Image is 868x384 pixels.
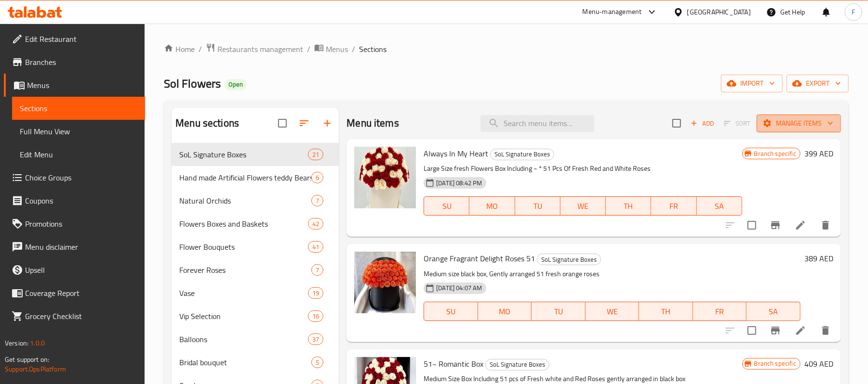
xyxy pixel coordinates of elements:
[689,118,715,129] span: Add
[424,302,478,321] button: SU
[308,312,323,321] span: 16
[804,357,833,371] h6: 409 AED
[172,212,339,235] div: Flowers Boxes and Baskets42
[428,305,474,319] span: SU
[4,189,145,212] a: Coupons
[532,302,586,321] button: TU
[794,77,841,90] span: export
[750,305,797,319] span: SA
[606,196,651,216] button: TH
[667,113,687,133] span: Select section
[25,195,137,206] span: Coupons
[424,146,488,161] span: Always In My Heart
[12,143,145,166] a: Edit Menu
[764,117,833,129] span: Manage items
[316,112,339,135] button: Add section
[750,359,800,368] span: Branch specific
[4,235,145,258] a: Menu disclaimer
[272,113,293,133] span: Select all sections
[308,219,323,229] span: 42
[4,282,145,305] a: Coverage Report
[308,149,323,160] div: items
[535,305,582,319] span: TU
[172,143,339,166] div: SoL Signature Boxes21
[308,218,323,230] div: items
[424,357,483,371] span: 51~ Romantic Box
[742,320,762,341] span: Select to update
[225,80,247,89] span: Open
[432,179,486,188] span: [DATE] 08:42 PM
[172,305,339,328] div: Vip Selection16
[25,310,137,322] span: Grocery Checklist
[424,163,742,175] p: Large Size fresh Flowers Box Including ~ * 51 Pcs Of Fresh Red and White Roses
[217,43,303,55] span: Restaurants management
[179,333,308,345] div: Balloons
[311,357,323,368] div: items
[589,305,636,319] span: WE
[5,353,49,366] span: Get support on:
[424,268,801,280] p: Medium size black box, Gently arranged 51 fresh orange roses
[179,310,308,322] div: Vip Selection
[757,115,841,132] button: Manage items
[12,120,145,143] a: Full Menu View
[172,235,339,258] div: Flower Bouquets41
[179,287,308,299] span: Vase
[747,302,801,321] button: SA
[537,254,601,265] div: SoL Signature Boxes
[428,199,466,213] span: SU
[27,79,137,91] span: Menus
[308,287,323,299] div: items
[4,51,145,74] a: Branches
[490,149,554,160] div: SoL Signature Boxes
[311,264,323,276] div: items
[787,75,849,92] button: export
[179,195,311,206] span: Natural Orchids
[25,264,137,276] span: Upsell
[4,74,145,97] a: Menus
[308,243,323,252] span: 41
[312,173,323,182] span: 6
[311,172,323,183] div: items
[697,305,743,319] span: FR
[4,305,145,328] a: Grocery Checklist
[179,264,311,276] div: Forever Roses
[354,147,416,208] img: Always In My Heart
[583,6,642,18] div: Menu-management
[804,252,833,265] h6: 389 AED
[424,196,469,216] button: SU
[486,359,549,370] span: SoL Signature Boxes
[179,241,308,253] span: Flower Bouquets
[20,102,137,114] span: Sections
[225,79,247,90] div: Open
[432,283,486,293] span: [DATE] 04:07 AM
[687,116,718,131] button: Add
[179,357,311,368] div: Bridal bouquet
[639,302,693,321] button: TH
[564,199,602,213] span: WE
[852,7,855,17] span: F
[25,56,137,68] span: Branches
[179,149,308,160] span: SoL Signature Boxes
[179,218,308,230] span: Flowers Boxes and Baskets
[164,43,849,55] nav: breadcrumb
[4,212,145,235] a: Promotions
[4,27,145,51] a: Edit Restaurant
[478,302,532,321] button: MO
[172,166,339,189] div: Hand made Artificial Flowers teddy Bears6
[687,7,751,17] div: [GEOGRAPHIC_DATA]
[172,258,339,282] div: Forever Roses7
[307,43,310,55] li: /
[586,302,640,321] button: WE
[718,116,757,131] span: Select section first
[326,43,348,55] span: Menus
[655,199,693,213] span: FR
[12,97,145,120] a: Sections
[308,289,323,298] span: 19
[482,305,528,319] span: MO
[25,33,137,45] span: Edit Restaurant
[610,199,647,213] span: TH
[164,43,195,55] a: Home
[308,310,323,322] div: items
